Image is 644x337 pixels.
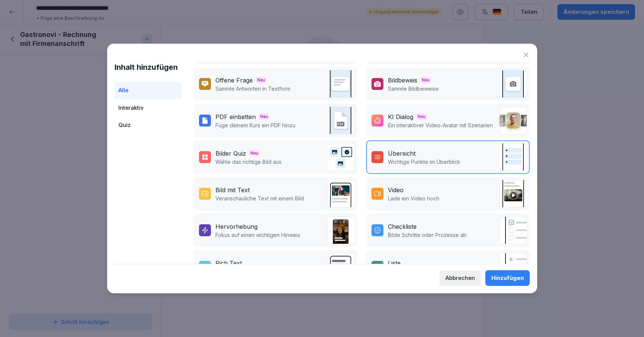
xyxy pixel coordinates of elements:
img: image_quiz.svg [327,143,354,171]
div: Bilder Quiz [215,149,246,158]
button: Hinzufügen [485,270,530,286]
img: list.svg [499,253,527,281]
div: Bild mit Text [215,185,250,194]
img: richtext.svg [327,253,354,281]
span: Neu [256,77,267,84]
span: Neu [259,113,270,120]
img: checklist.svg [499,216,527,244]
p: Füge deinem Kurs ein PDF hinzu [215,121,295,129]
div: Checkliste [388,222,417,231]
img: overview.svg [499,143,527,171]
div: KI Dialog [388,112,413,121]
div: Alle [115,82,182,99]
p: Sammle Bildbeweise [388,85,439,93]
div: Rich Text [215,259,242,268]
p: Ein interaktiver Video-Avatar mit Szenarien [388,121,493,129]
button: Abbrechen [439,270,481,286]
p: Wichtige Punkte im Überblick [388,158,460,166]
div: Bildbeweis [388,76,417,85]
div: Liste [388,259,401,268]
img: image_upload.svg [499,70,527,98]
span: Neu [249,150,260,157]
img: text_image.png [327,180,354,207]
p: Veranschauliche Text mit einem Bild [215,194,304,202]
div: Video [388,185,404,194]
img: video.png [499,180,527,207]
div: Hervorhebung [215,222,258,231]
h1: Inhalt hinzufügen [115,62,182,73]
span: Neu [416,113,427,120]
p: Fokus auf einen wichtigen Hinweis [215,231,300,239]
p: Sammle Antworten in Textform [215,85,290,93]
div: Abbrechen [445,274,475,282]
img: pdf_embed.svg [327,107,354,134]
p: Bilde Schritte oder Prozesse ab [388,231,467,239]
img: callout.png [327,216,354,244]
div: Interaktiv [115,99,182,117]
div: PDF einbetten [215,112,256,121]
div: Quiz [115,116,182,134]
div: Übersicht [388,149,416,158]
img: ai_dialogue.png [499,107,527,134]
p: Lade ein Video hoch [388,194,439,202]
span: Neu [420,77,431,84]
div: Hinzufügen [491,274,524,282]
p: Wähle das richtige Bild aus [215,158,281,166]
div: Offene Frage [215,76,253,85]
img: text_response.svg [327,70,354,98]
